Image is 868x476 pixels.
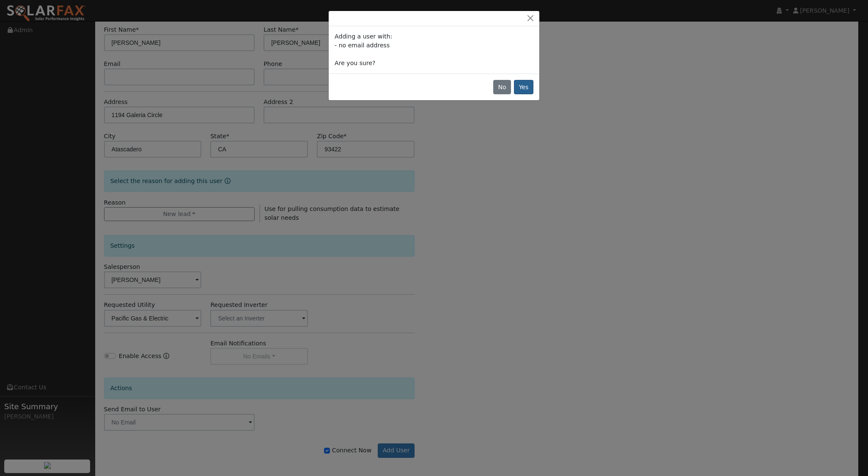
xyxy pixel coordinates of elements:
button: Close [525,14,536,23]
span: Are you sure? [335,60,375,66]
button: Yes [514,80,533,94]
span: Adding a user with: [335,33,392,40]
button: No [493,80,511,94]
span: - no email address [335,42,390,49]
